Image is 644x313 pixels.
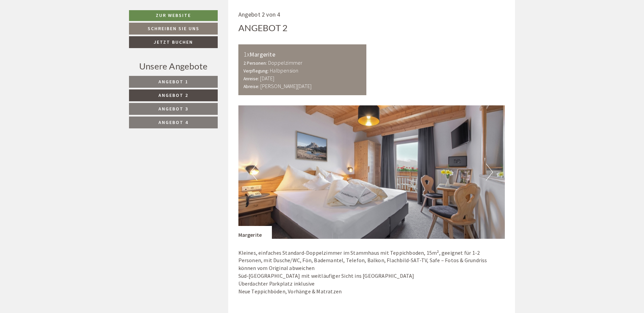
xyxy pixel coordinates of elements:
div: Unsere Angebote [129,60,218,72]
span: Angebot 3 [158,106,188,112]
div: Margerite [243,49,362,59]
span: Angebot 2 von 4 [238,11,280,18]
div: Guten Tag, wie können wir Ihnen helfen? [156,19,261,39]
div: Margerite [238,226,272,239]
div: Montag [119,5,148,17]
a: Schreiben Sie uns [129,23,218,35]
div: Sie [159,20,256,25]
b: [PERSON_NAME][DATE] [260,83,312,89]
button: Previous [250,164,257,181]
button: Next [486,164,493,181]
small: 08:37 [159,33,256,38]
img: image [238,105,505,239]
span: Angebot 2 [158,92,188,98]
span: Angebot 1 [158,79,188,85]
b: Halbpension [270,67,298,74]
small: 2 Personen: [243,60,267,66]
a: Jetzt buchen [129,36,218,48]
b: [DATE] [260,75,274,82]
small: Abreise: [243,84,260,89]
span: Angebot 4 [158,119,188,125]
small: Anreise: [243,76,259,82]
b: Doppelzimmer [268,59,302,66]
p: Kleines, einfaches Standard-Doppelzimmer im Stammhaus mit Teppichboden, 15m², geeignet für 1-2 Pe... [238,249,505,295]
button: Senden [226,179,267,190]
b: 1x [243,50,250,58]
small: Verpflegung: [243,68,269,74]
a: Zur Website [129,10,218,21]
div: Angebot 2 [238,22,288,34]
